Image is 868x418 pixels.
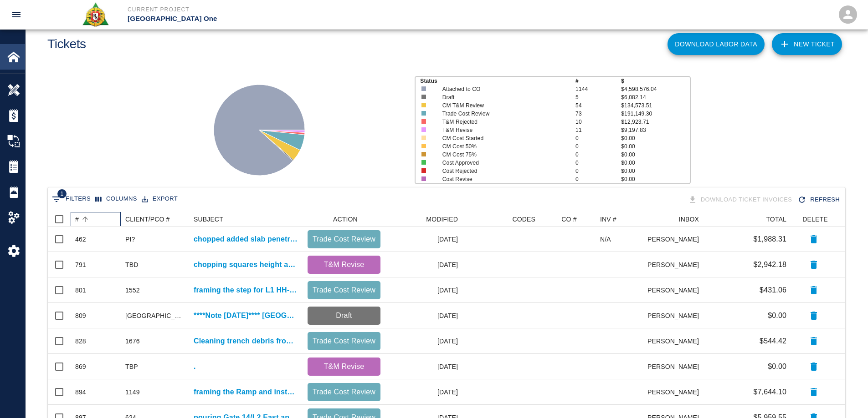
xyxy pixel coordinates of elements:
a: chopped added slab penetration [194,234,298,245]
p: Draft [311,310,377,321]
div: 801 [75,286,86,295]
iframe: Chat Widget [822,374,868,418]
div: INBOX [679,212,699,227]
p: Cost Revise [442,175,562,183]
p: Trade Cost Review [311,234,377,245]
div: INV # [596,212,648,227]
p: $134,573.51 [621,101,689,110]
div: [PERSON_NAME] [648,379,704,405]
div: N/A [600,235,611,244]
a: framing the step for L1 HH-S4 spot Network 3. [194,285,298,296]
a: ****Note [DATE]**** [GEOGRAPHIC_DATA] plant only supplied us with 18YDS an hr.... [194,310,298,321]
p: Cost Rejected [442,167,562,175]
div: CODES [512,212,535,227]
p: 0 [575,167,621,175]
p: 1144 [575,85,621,93]
div: CLIENT/PCO # [125,212,170,227]
span: 1 [57,189,67,198]
p: T&M Rejected [442,118,562,126]
p: CM Cost 50% [442,142,562,151]
p: $0.00 [768,361,786,372]
div: 894 [75,388,86,397]
button: Show filters [50,192,93,206]
div: TBP [125,362,138,371]
div: 1676 [125,337,140,346]
p: 0 [575,175,621,183]
p: $0.00 [621,142,689,151]
p: T&M Revise [442,126,562,134]
p: CM Cost Started [442,134,562,142]
button: Export [139,192,180,206]
p: Draft [442,93,562,101]
div: TOTAL [704,212,791,227]
div: 809 [75,311,86,320]
p: Trade Cost Review [311,285,377,296]
div: ACTION [333,212,358,227]
p: CM Cost 75% [442,151,562,159]
div: [PERSON_NAME] [648,354,704,379]
div: [DATE] [385,227,462,252]
p: $6,082.14 [621,93,689,101]
div: 791 [75,260,86,269]
div: CO # [540,212,596,227]
div: Refresh the list [796,192,843,208]
div: MODIFIED [385,212,462,227]
p: Current Project [128,5,483,14]
p: $544.42 [760,336,786,347]
img: Roger & Sons Concrete [82,2,109,27]
div: SUBJECT [189,212,303,227]
div: 1552 [125,286,140,295]
p: T&M Revise [311,259,377,270]
button: Select columns [93,192,139,206]
div: [PERSON_NAME] [648,227,704,252]
a: . [194,361,196,372]
div: [DATE] [385,277,462,303]
p: Trade Cost Review [311,336,377,347]
div: INBOX [648,212,704,227]
p: $7,644.10 [753,387,786,398]
div: ACTION [303,212,385,227]
div: [DATE] [385,328,462,354]
p: 11 [575,126,621,134]
div: DELETE [802,212,827,227]
div: DELETE [791,212,837,227]
div: [DATE] [385,252,462,277]
a: Cleaning trench debris from others and placing concrete on strip of topping slab location: HHS4 L... [194,336,298,347]
p: CM T&M Review [442,101,562,110]
div: [PERSON_NAME] [648,277,704,303]
div: CODES [462,212,540,227]
div: TBD [125,260,138,269]
p: 0 [575,142,621,151]
p: # [575,77,621,85]
div: METZ [125,311,185,320]
p: Attached to CO [442,85,562,93]
p: $9,197.83 [621,126,689,134]
div: TOTAL [766,212,786,227]
p: Trade Cost Review [311,387,377,398]
p: 73 [575,110,621,118]
div: PI? [125,235,135,244]
p: 10 [575,118,621,126]
button: Refresh [796,192,843,208]
p: Cost Approved [442,159,562,167]
button: Sort [79,213,92,226]
div: [DATE] [385,379,462,405]
button: Download Labor Data [668,33,765,55]
p: 0 [575,151,621,159]
p: $431.06 [760,285,786,296]
div: [PERSON_NAME] [648,303,704,328]
div: SUBJECT [194,212,223,227]
p: $4,598,576.04 [621,85,689,93]
a: chopping squares height and patching grouting surface for location: HHN4/L3- Col. L/15. [194,259,298,270]
div: # [71,212,121,227]
div: # [75,212,79,227]
p: $0.00 [621,151,689,159]
div: [DATE] [385,303,462,328]
p: $0.00 [621,134,689,142]
p: 54 [575,101,621,110]
p: [GEOGRAPHIC_DATA] One [128,14,483,24]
